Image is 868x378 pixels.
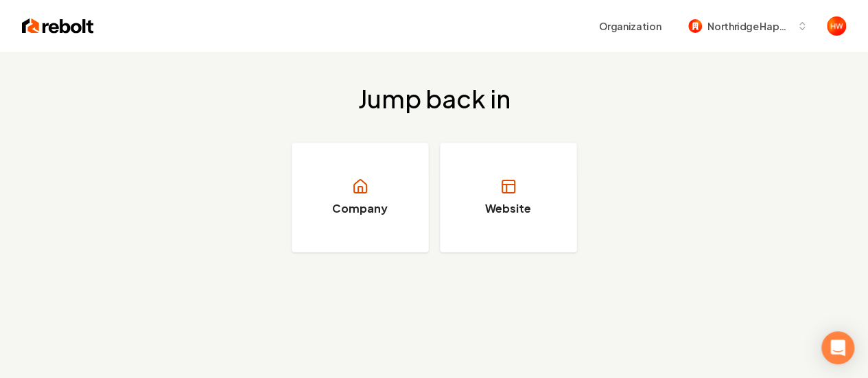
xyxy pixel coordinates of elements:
[688,19,702,33] img: Northridge Happy Homes
[358,85,511,113] h2: Jump back in
[827,16,846,36] button: Open user button
[821,331,854,364] div: Open Intercom Messenger
[591,14,669,38] button: Organization
[440,143,577,252] a: Website
[292,143,429,252] a: Company
[22,16,94,36] img: Rebolt Logo
[707,19,791,34] span: Northridge Happy Homes
[827,16,846,36] img: HSA Websites
[332,200,388,217] h3: Company
[485,200,531,217] h3: Website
